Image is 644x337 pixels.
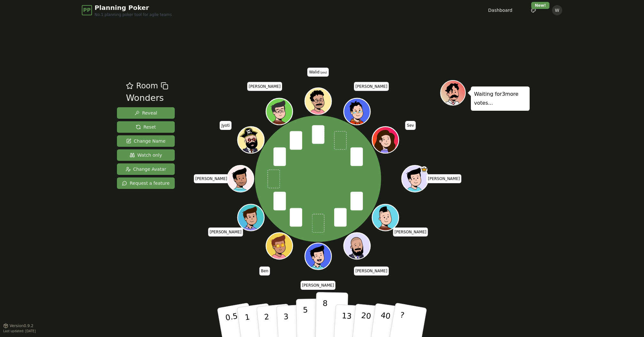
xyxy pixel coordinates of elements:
span: Click to change your name [194,174,229,183]
span: Julin Patel is the host [421,166,427,173]
span: Click to change your name [393,228,428,236]
span: PP [83,6,90,14]
span: Click to change your name [247,82,282,91]
button: Reveal [117,107,175,119]
span: Watch only [130,152,162,158]
span: Click to change your name [208,228,243,236]
span: Click to change your name [354,266,389,275]
button: New! [528,4,539,16]
span: Planning Poker [95,3,172,12]
span: Click to change your name [307,68,328,77]
span: Click to change your name [220,121,231,130]
p: 8 [322,299,327,333]
span: Click to change your name [259,266,270,275]
span: Last updated: [DATE] [3,329,36,333]
span: Click to change your name [301,281,336,290]
span: Request a feature [122,180,170,186]
span: Version 0.9.2 [10,323,34,328]
button: Request a feature [117,177,175,189]
p: Waiting for 3 more votes... [474,90,526,108]
span: Room [136,80,158,92]
span: Reveal [134,110,157,116]
div: Wonders [126,92,168,105]
button: Change Avatar [117,163,175,175]
button: Add as favourite [126,80,134,92]
span: Click to change your name [405,121,416,130]
a: Dashboard [488,7,512,13]
div: New! [531,2,549,9]
button: W [552,5,562,15]
a: PPPlanning PokerNo.1 planning poker tool for agile teams [82,3,172,17]
span: Change Name [126,138,165,144]
span: No.1 planning poker tool for agile teams [95,12,172,17]
button: Click to change your avatar [306,89,331,114]
span: (you) [319,71,327,74]
span: Change Avatar [126,166,166,172]
span: Click to change your name [426,174,462,183]
span: Reset [136,124,156,130]
button: Version0.9.2 [3,323,34,328]
button: Reset [117,121,175,133]
span: Click to change your name [354,82,389,91]
button: Watch only [117,149,175,161]
button: Change Name [117,135,175,147]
